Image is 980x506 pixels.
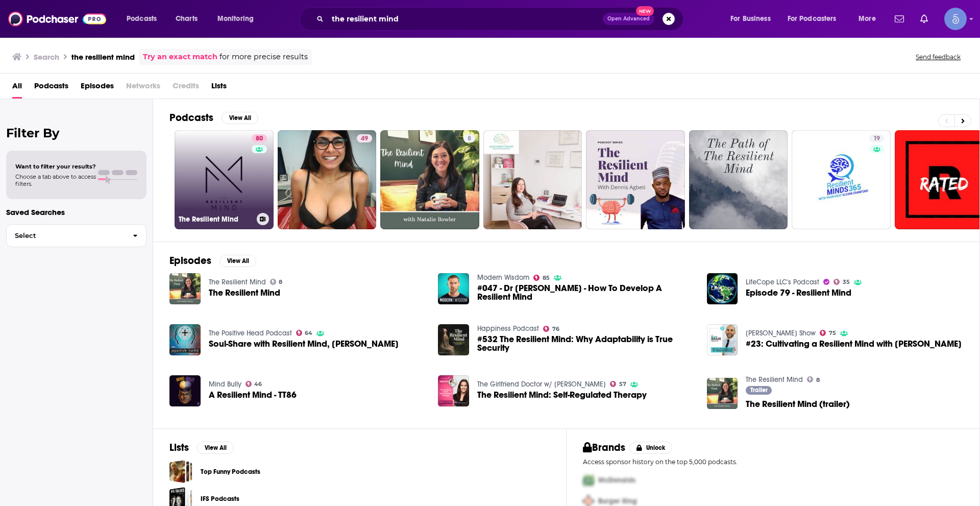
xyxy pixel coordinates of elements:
[533,275,550,281] a: 85
[197,442,234,454] button: View All
[438,273,469,304] img: #047 - Dr Rick Hanson - How To Develop A Resilient Mind
[252,134,267,142] a: 80
[579,470,598,491] img: First Pro Logo
[746,400,850,408] a: The Resilient Mind (trailer)
[788,12,837,26] span: For Podcasters
[305,331,312,335] span: 64
[179,215,253,224] h3: The Resilient Mind
[746,340,962,348] a: #23: Cultivating a Resilient Mind with Dr. Yashar Khosroshahi
[270,279,283,285] a: 8
[746,288,851,297] a: Episode 79 - Resilient Mind
[619,382,626,387] span: 57
[477,284,695,301] a: #047 - Dr Rick Hanson - How To Develop A Resilient Mind
[256,134,263,144] span: 80
[730,12,771,26] span: For Business
[219,255,256,267] button: View All
[859,12,876,26] span: More
[707,273,738,304] img: Episode 79 - Resilient Mind
[201,466,260,477] a: Top Funny Podcasts
[201,493,239,504] a: IFS Podcasts
[357,134,372,142] a: 49
[143,51,217,63] a: Try an exact match
[477,391,647,399] span: The Resilient Mind: Self-Regulated Therapy
[873,134,880,144] span: 19
[6,224,146,247] button: Select
[583,458,963,466] p: Access sponsor history on the top 5,000 podcasts.
[583,441,625,454] h2: Brands
[707,324,738,355] img: #23: Cultivating a Resilient Mind with Dr. Yashar Khosroshahi
[169,273,201,304] img: The Resilient Mind
[468,134,471,144] span: 8
[829,331,836,335] span: 75
[723,11,783,27] button: open menu
[71,52,135,62] h3: the resilient mind
[169,111,258,124] a: PodcastsView All
[209,329,292,338] a: The Positive Head Podcast
[176,12,198,26] span: Charts
[629,442,673,454] button: Unlock
[438,324,469,355] img: #532 The Resilient Mind: Why Adaptability is True Security
[781,11,851,27] button: open menu
[8,9,106,29] img: Podchaser - Follow, Share and Rate Podcasts
[175,130,274,229] a: 80The Resilient Mind
[746,340,962,348] span: #23: Cultivating a Resilient Mind with [PERSON_NAME]
[34,52,59,62] h3: Search
[636,6,654,16] span: New
[944,8,967,30] span: Logged in as Spiral5-G1
[891,10,908,28] a: Show notifications dropdown
[477,324,539,333] a: Happiness Podcast
[81,78,114,99] span: Episodes
[222,112,258,124] button: View All
[792,130,891,229] a: 19
[6,207,146,217] p: Saved Searches
[173,78,199,99] span: Credits
[209,340,399,348] a: Soul-Share with Resilient Mind, Eric Balance
[169,460,192,483] a: Top Funny Podcasts
[169,375,201,406] img: A Resilient Mind - TT86
[598,497,637,505] span: Burger King
[328,11,603,27] input: Search podcasts, credits, & more...
[746,375,803,384] a: The Resilient Mind
[913,53,964,61] button: Send feedback
[603,13,654,25] button: Open AdvancedNew
[169,254,256,267] a: EpisodesView All
[869,134,884,142] a: 19
[438,375,469,406] img: The Resilient Mind: Self-Regulated Therapy
[477,380,606,389] a: The Girlfriend Doctor w/ Dr. Anna Cabeca
[477,335,695,352] span: #532 The Resilient Mind: Why Adaptability is True Security
[169,324,201,355] img: Soul-Share with Resilient Mind, Eric Balance
[219,51,308,63] span: for more precise results
[169,254,211,267] h2: Episodes
[246,381,262,387] a: 46
[6,126,146,140] h2: Filter By
[12,78,22,99] a: All
[209,288,280,297] span: The Resilient Mind
[610,381,626,387] a: 57
[816,378,820,382] span: 8
[807,376,820,382] a: 8
[254,382,262,387] span: 46
[463,134,475,142] a: 8
[211,78,227,99] a: Lists
[916,10,932,28] a: Show notifications dropdown
[543,326,559,332] a: 76
[750,387,768,393] span: Trailer
[746,278,819,286] a: LifeCope LLC's Podcast
[820,330,836,336] a: 75
[209,278,266,286] a: The Resilient Mind
[552,327,559,331] span: 76
[209,391,297,399] a: A Resilient Mind - TT86
[944,8,967,30] button: Show profile menu
[598,476,635,485] span: McDonalds
[296,330,313,336] a: 64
